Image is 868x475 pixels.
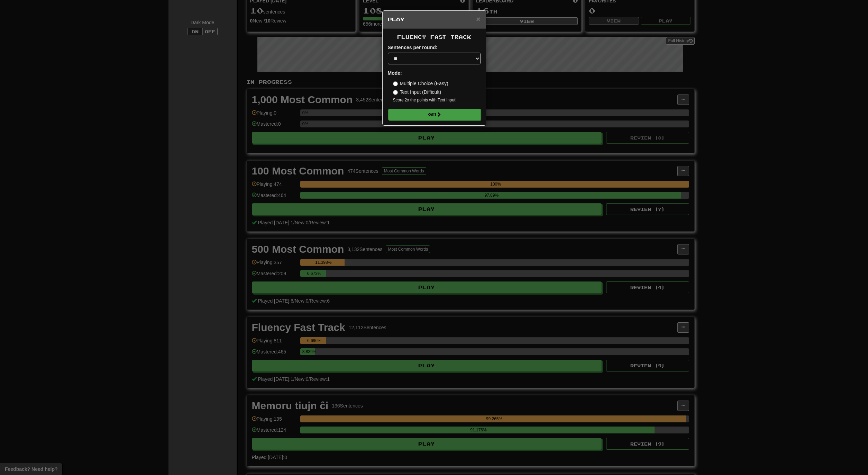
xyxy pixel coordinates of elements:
[393,89,441,96] label: Text Input (Difficult)
[393,90,398,95] input: Text Input (Difficult)
[476,15,480,23] span: ×
[388,16,481,23] h5: Play
[393,81,398,86] input: Multiple Choice (Easy)
[393,80,448,87] label: Multiple Choice (Easy)
[393,97,481,103] small: Score 2x the points with Text Input !
[476,15,480,23] button: Close
[388,109,481,120] button: Go
[388,70,402,76] strong: Mode:
[397,34,471,40] span: Fluency Fast Track
[388,44,438,51] label: Sentences per round:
